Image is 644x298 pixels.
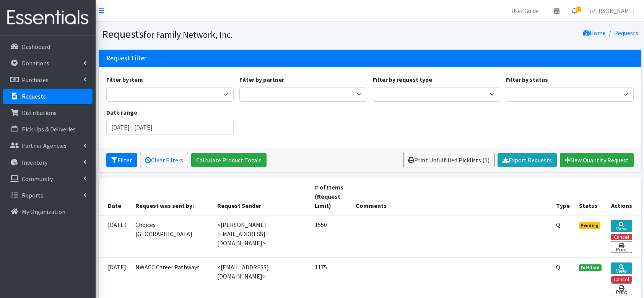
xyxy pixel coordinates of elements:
[506,75,548,84] label: Filter by status
[3,188,93,203] a: Reports
[3,105,93,120] a: Distributions
[106,108,137,117] label: Date range
[213,215,310,258] td: <[PERSON_NAME][EMAIL_ADDRESS][DOMAIN_NAME]>
[106,75,143,84] label: Filter by item
[106,54,146,62] h3: Request Filter
[611,262,632,274] a: View
[614,29,638,37] a: Requests
[22,76,49,84] p: Purchases
[22,159,47,166] p: Inventory
[22,92,46,100] p: Requests
[611,220,632,232] a: View
[611,283,632,295] a: Print
[551,178,574,215] th: Type
[611,241,632,253] a: Print
[3,204,93,219] a: My Organization
[3,138,93,153] a: Partner Agencies
[611,276,632,283] button: Cancel
[556,263,560,271] abbr: Quantity
[22,191,43,199] p: Reports
[351,178,551,215] th: Comments
[611,234,632,240] button: Cancel
[3,55,93,71] a: Donations
[3,89,93,104] a: Requests
[403,153,494,167] a: Print Unfulfilled Picklists (1)
[143,29,233,40] small: for Family Network, Inc.
[556,221,560,228] abbr: Quantity
[560,153,634,167] a: New Quantity Request
[3,171,93,186] a: Community
[213,178,310,215] th: Request Sender
[140,153,188,167] a: Clear Filters
[99,178,131,215] th: Date
[22,175,53,183] p: Community
[606,178,641,215] th: Actions
[498,153,557,167] a: Export Requests
[22,43,50,50] p: Dashboard
[583,3,641,18] a: [PERSON_NAME]
[583,29,606,37] a: Home
[22,208,65,215] p: My Organization
[3,39,93,54] a: Dashboard
[3,5,93,31] img: HumanEssentials
[3,121,93,137] a: Pick Ups & Deliveries
[310,215,351,258] td: 1550
[373,75,432,84] label: Filter by request type
[566,3,583,18] a: 1
[579,264,602,271] span: Fulfilled
[131,215,213,258] td: Choices [GEOGRAPHIC_DATA]
[99,215,131,258] td: [DATE]
[3,72,93,87] a: Purchases
[310,178,351,215] th: # of Items (Request Limit)
[505,3,545,18] a: User Guide
[576,6,581,12] span: 1
[22,59,49,67] p: Donations
[579,222,601,229] span: Pending
[191,153,267,167] a: Calculate Product Totals
[106,120,234,134] input: January 1, 2011 - December 31, 2011
[3,155,93,170] a: Inventory
[106,153,137,167] button: Filter
[574,178,607,215] th: Status
[131,178,213,215] th: Request was sent by:
[22,109,57,117] p: Distributions
[239,75,284,84] label: Filter by partner
[102,28,367,41] h1: Requests
[22,142,67,149] p: Partner Agencies
[22,125,76,133] p: Pick Ups & Deliveries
